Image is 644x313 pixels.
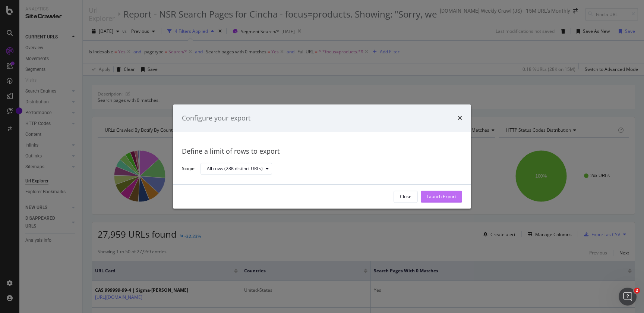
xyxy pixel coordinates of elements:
iframe: Intercom live chat [619,288,637,306]
span: 2 [634,288,640,294]
div: All rows (28K distinct URLs) [207,167,263,171]
div: times [458,113,462,123]
label: Scope [182,165,195,173]
button: Launch Export [421,191,462,203]
div: Define a limit of rows to export [182,147,462,157]
div: Configure your export [182,113,250,123]
div: Launch Export [427,194,456,200]
button: Close [394,191,418,203]
div: modal [173,104,471,209]
div: Close [400,194,411,200]
button: All rows (28K distinct URLs) [201,163,272,175]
